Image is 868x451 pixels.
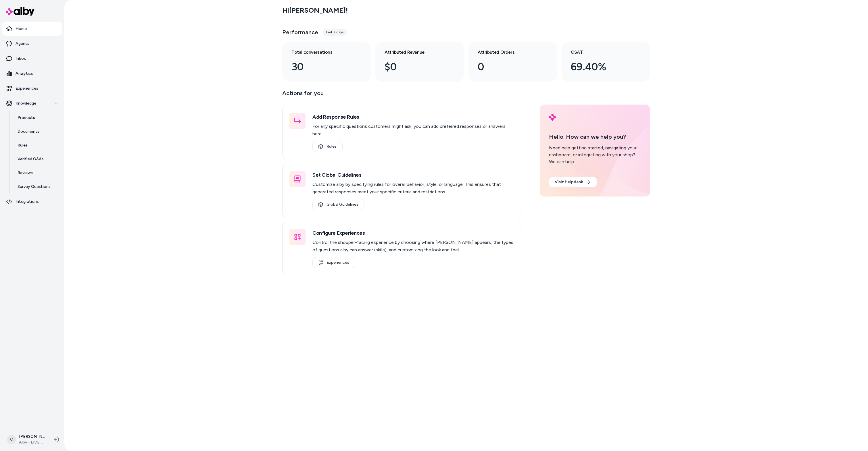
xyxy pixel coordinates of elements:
p: Reviews [18,170,33,176]
p: Products [18,115,35,121]
p: Actions for you [282,88,521,102]
a: Attributed Orders 0 [468,42,557,82]
h3: Add Response Rules [312,113,514,121]
a: Experiences [2,82,62,95]
p: Control the shopper-facing experience by choosing where [PERSON_NAME] appears, the types of quest... [312,239,514,254]
p: Survey Questions [18,184,51,190]
p: Home [16,26,27,32]
div: 30 [291,59,352,75]
p: Rules [18,142,28,148]
h3: Attributed Orders [478,49,539,56]
p: Hello. How can we help you? [549,132,641,141]
p: [PERSON_NAME] [19,434,45,440]
a: Reviews [12,166,62,180]
p: Experiences [16,86,38,91]
h3: Performance [282,28,318,36]
a: Inbox [2,52,62,65]
a: Visit Helpdesk [549,177,597,187]
img: alby Logo [6,7,34,16]
h3: Total conversations [291,49,352,56]
a: Products [12,111,62,125]
h3: Configure Experiences [312,229,514,237]
a: Attributed Revenue $0 [375,42,464,82]
p: Integrations [16,199,39,205]
a: Global Guidelines [312,199,364,210]
span: Alby - LIVE on [DOMAIN_NAME] [19,440,45,445]
div: Need help getting started, navigating your dashboard, or integrating with your shop? We can help. [549,144,641,165]
a: Verified Q&As [12,152,62,166]
div: 69.40% [571,59,632,75]
a: Analytics [2,67,62,80]
h3: CSAT [571,49,632,56]
a: Survey Questions [12,180,62,194]
div: Last 7 days [323,29,347,36]
h2: Hi [PERSON_NAME] ! [282,6,348,15]
button: Knowledge [2,97,62,110]
a: Home [2,22,62,36]
a: Agents [2,37,62,51]
h3: Set Global Guidelines [312,171,514,179]
a: Experiences [312,257,355,268]
p: Customize alby by specifying rules for overall behavior, style, or language. This ensures that ge... [312,181,514,196]
p: Verified Q&As [18,156,44,162]
span: C [7,435,16,444]
a: Rules [312,141,343,152]
p: Knowledge [16,101,36,106]
p: Inbox [16,56,26,61]
button: C[PERSON_NAME]Alby - LIVE on [DOMAIN_NAME] [3,430,49,449]
div: $0 [385,59,445,75]
img: alby Logo [549,114,556,121]
p: Analytics [16,71,33,76]
p: Agents [16,41,29,47]
div: 0 [478,59,539,75]
a: Integrations [2,195,62,209]
p: Documents [18,129,39,134]
a: CSAT 69.40% [562,42,650,82]
a: Rules [12,138,62,152]
h3: Attributed Revenue [385,49,445,56]
a: Total conversations 30 [282,42,371,82]
a: Documents [12,125,62,138]
p: For any specific questions customers might ask, you can add preferred responses or answers here. [312,123,514,138]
